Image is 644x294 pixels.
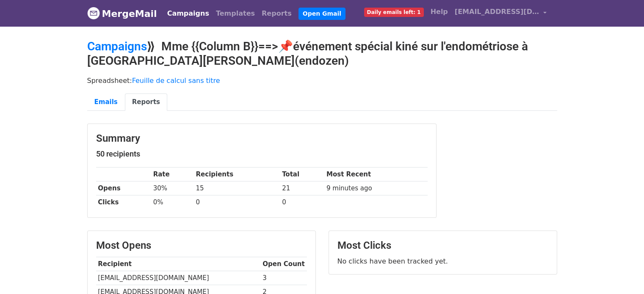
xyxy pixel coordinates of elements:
[451,3,550,23] a: [EMAIL_ADDRESS][DOMAIN_NAME]
[87,76,557,85] p: Spreadsheet:
[96,132,428,145] h3: Summary
[364,8,424,17] span: Daily emails left: 1
[427,3,451,20] a: Help
[455,7,539,17] span: [EMAIL_ADDRESS][DOMAIN_NAME]
[96,149,428,159] h5: 50 recipients
[96,239,307,252] h3: Most Opens
[96,195,151,209] th: Clicks
[602,253,644,294] iframe: Chat Widget
[87,7,100,19] img: MergeMail logo
[280,195,324,209] td: 0
[164,5,213,22] a: Campaigns
[194,168,280,181] th: Recipients
[87,5,157,22] a: MergeMail
[194,195,280,209] td: 0
[324,181,427,195] td: 9 minutes ago
[151,195,194,209] td: 0%
[151,181,194,195] td: 30%
[602,253,644,294] div: Widget de chat
[299,8,345,20] a: Open Gmail
[337,239,548,252] h3: Most Clicks
[96,257,261,271] th: Recipient
[261,271,307,285] td: 3
[87,93,125,111] a: Emails
[258,5,295,22] a: Reports
[87,39,557,68] h2: ⟫ Mme {{Column B}}==>📌événement spécial kiné sur l'endométriose à [GEOGRAPHIC_DATA][PERSON_NAME](...
[280,181,324,195] td: 21
[324,168,427,181] th: Most Recent
[125,93,167,111] a: Reports
[261,257,307,271] th: Open Count
[361,3,427,20] a: Daily emails left: 1
[280,168,324,181] th: Total
[151,168,194,181] th: Rate
[132,77,220,85] a: Feuille de calcul sans titre
[87,39,147,53] a: Campaigns
[194,181,280,195] td: 15
[337,257,548,266] p: No clicks have been tracked yet.
[213,5,258,22] a: Templates
[96,181,151,195] th: Opens
[96,271,261,285] td: [EMAIL_ADDRESS][DOMAIN_NAME]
